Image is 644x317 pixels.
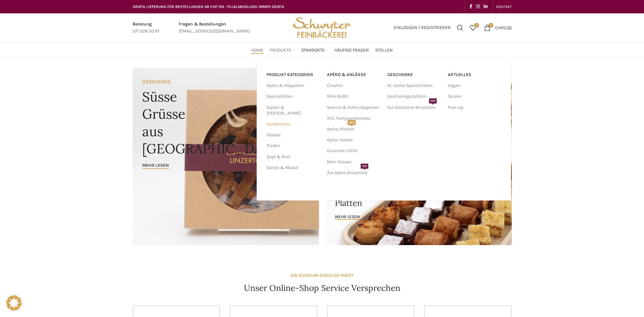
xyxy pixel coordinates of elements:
span: Home [251,47,263,53]
a: Apéro-Salate [327,135,381,145]
h4: Unser Online-Shop Service Versprechen [244,282,400,294]
a: Produkte [270,44,295,57]
span: Einloggen / Registrieren [394,25,451,30]
a: Gipfeli & [PERSON_NAME] [266,102,319,119]
div: Secondary navigation [493,0,515,13]
a: XXL-Partysandwiches [327,113,381,124]
span: Standorte [301,47,325,53]
span: CHF [495,25,503,30]
span: KONTAKT [496,4,512,9]
a: Gourmet-Löffel [327,145,381,156]
a: Stellen [375,44,393,57]
a: Apéro-PlattenNEU [327,124,381,135]
a: Pick-Up [447,102,502,113]
a: Einloggen / Registrieren [391,21,454,34]
a: Site logo [291,25,353,30]
span: GRATIS LIEFERUNG FÜR BESTELLUNGEN AB CHF 150 - FILIALABHOLUNG IMMER GRATIS [133,4,284,9]
a: KONTAKT [496,0,512,13]
a: Zopf & Brot [266,151,319,162]
a: APÉRO & ANLÄSSE [327,69,381,80]
a: Instagram social link [474,2,482,11]
a: Häufige Fragen [335,44,369,57]
a: Mini-Brötli [327,91,381,102]
a: Crostini [327,80,381,91]
a: Suchen [454,21,467,34]
a: Vegan [447,80,502,91]
span: Produkte [270,47,291,53]
a: 0 CHF0.00 [481,21,515,34]
a: Home [251,44,263,57]
a: Zur Geschenk BroschürePDF [387,102,441,113]
a: Fladen [266,140,319,151]
a: Saison [447,91,502,102]
a: Apéro & Häppchen [266,80,319,91]
a: Infobox link [133,21,160,35]
a: 0 [467,21,479,34]
a: Facebook social link [467,2,474,11]
img: Bäckerei Schwyter [291,13,353,42]
span: Häufige Fragen [335,47,369,53]
a: Infobox link [179,21,250,35]
a: Zur Apéro BroschürePDF [327,167,381,178]
a: Süsses [266,130,319,140]
a: St. Galler Spezialitäten [387,80,441,91]
strong: EIN RUNDUM-SORGLOS-PAKET [291,273,353,278]
a: Geschenke [387,69,441,80]
a: Warme & Kalte Häppchen [327,102,381,113]
a: Geschenkgutschein [387,91,441,102]
a: Spezialitäten [266,91,319,102]
span: PDF [361,164,368,169]
a: Standorte [301,44,328,57]
span: PDF [429,98,437,103]
span: 0 [488,23,493,28]
span: Stellen [375,47,393,53]
a: Banner link [133,68,319,245]
a: Sandwiches [266,119,319,130]
a: Banner link [325,156,512,245]
a: PRODUKT KATEGORIEN [266,69,319,80]
span: NEU [348,120,356,125]
div: Main navigation [129,44,515,57]
a: Linkedin social link [482,2,489,11]
a: Mini-Süsses [327,157,381,167]
a: Salate & Müesli [266,162,319,173]
div: Meine Wunschliste [467,21,479,34]
span: 0 [474,23,479,28]
bdi: 0.00 [495,25,512,30]
a: Aktuelles [447,69,502,80]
